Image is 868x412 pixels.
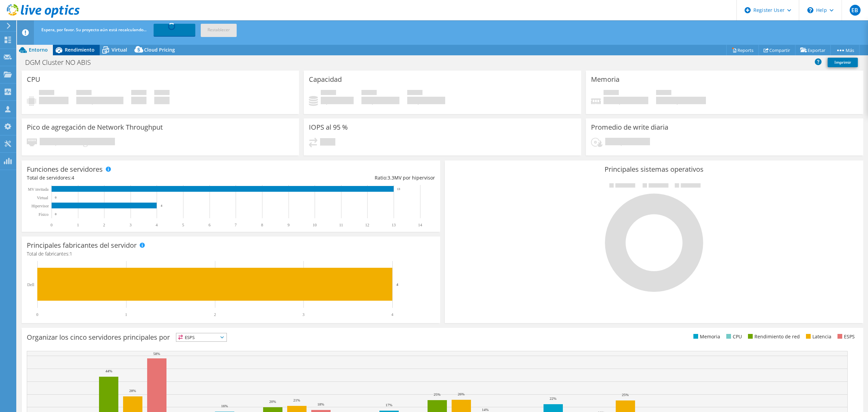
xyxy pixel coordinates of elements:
text: 1 [77,223,79,227]
span: Libre [361,90,377,97]
span: Sockets de la CPU [154,90,170,97]
h1: DGM Cluster NO ABIS [22,59,101,66]
span: CPU neta [76,90,92,97]
li: CPU [725,333,742,340]
span: Pico de uso de CPU [39,90,54,97]
div: Total de servidores: [27,174,231,182]
h4: 7,63 TiB [321,97,354,104]
text: 9 [288,223,290,227]
h3: Promedio de write diaria [591,124,668,131]
text: 58% [153,352,160,356]
span: Entorno [29,46,48,53]
text: 11 [339,223,343,227]
h4: 1021,86 GiB [656,97,706,104]
text: 22% [550,396,556,400]
text: 2 [103,223,105,227]
h3: CPU [27,76,40,83]
h4: 4 [154,97,170,104]
text: 44% [105,369,112,373]
li: Rendimiento de red [746,333,800,340]
h3: Pico de agregación de Network Throughput [27,124,163,131]
h4: Total de fabricantes: [27,250,435,258]
div: Ratio: MV por hipervisor [231,174,435,182]
span: Pico de uso de memoria [604,90,619,97]
text: 3 [130,223,132,227]
span: Used [321,90,336,97]
li: Latencia [804,333,831,340]
text: 4 [161,204,162,207]
span: Cloud Pricing [144,46,175,53]
text: 0 [55,212,57,216]
a: Recalculando... [154,24,195,36]
text: 14% [482,408,489,412]
span: Virtual [112,46,127,53]
text: 0 [55,196,57,199]
text: 13 [397,187,400,191]
text: 25% [622,393,629,397]
a: Compartir [758,45,795,55]
h4: 209 [320,138,335,146]
text: 7 [235,223,237,227]
text: 10 [313,223,317,227]
text: 0 [36,312,38,317]
span: Total [407,90,422,97]
text: 28% [129,389,136,393]
text: 4 [391,312,393,317]
text: Hipervisor [32,204,49,208]
span: CPU Cores [131,90,146,97]
h4: 230,40 GHz [76,97,123,104]
text: 17% [386,403,392,407]
span: 4 [72,174,74,181]
text: 5 [182,223,184,227]
a: Reports [726,45,759,55]
h3: Principales fabricantes del servidor [27,242,137,249]
h3: Principales sistemas operativos [450,166,858,173]
a: Imprimir [828,58,858,67]
text: Dell [27,282,34,287]
span: EB [850,5,861,16]
svg: \n [807,7,813,13]
h4: 673,19 GiB [604,97,648,104]
text: 6 [209,223,211,227]
text: 20% [269,399,276,404]
text: 1 [125,312,127,317]
text: 13 [392,223,396,227]
h3: IOPS al 95 % [309,124,348,131]
h4: 22,57 TiB [407,97,445,104]
text: 12 [365,223,369,227]
text: 8 [261,223,263,227]
text: 18% [317,402,324,406]
text: Virtual [37,195,48,200]
li: ESPS [836,333,855,340]
span: 1 [70,250,72,257]
text: 2 [214,312,216,317]
text: 4 [396,282,398,286]
text: 3 [302,312,304,317]
span: Rendimiento [65,46,95,53]
h4: 141,54 GiB [605,138,650,145]
text: 0 [51,223,53,227]
text: 16% [221,404,228,408]
text: 25% [434,392,440,396]
text: 26% [458,392,465,396]
span: Espera, por favor. Su proyecto aún está recalculando... [41,27,146,33]
tspan: Físico [39,212,48,217]
h3: Funciones de servidores [27,166,103,173]
h4: 96 [131,97,146,104]
h4: 622,98 megabits/s [40,138,115,145]
h4: 16 GHz [39,97,68,104]
text: 4 [156,223,158,227]
h4: 14,94 TiB [361,97,399,104]
span: Total de memoria [656,90,671,97]
span: 3.3 [388,174,394,181]
h3: Memoria [591,76,619,83]
h3: Capacidad [309,76,342,83]
text: 14 [418,223,422,227]
li: Memoria [692,333,720,340]
text: MV invitada [28,187,48,192]
text: 21% [293,398,300,402]
a: Más [830,45,860,55]
span: ESPS [176,333,226,341]
a: Exportar [795,45,831,55]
